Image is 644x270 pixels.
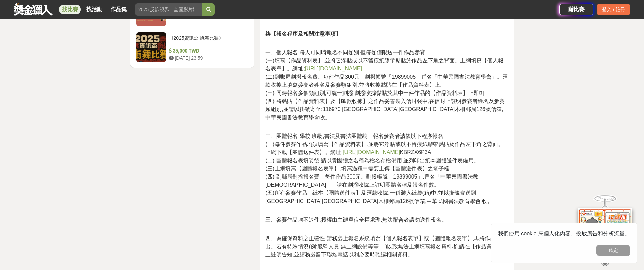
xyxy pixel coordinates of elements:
[265,74,508,88] span: (二)到郵局劃撥報名費。每件作品300元。劃撥帳號「19899005」戶名「中華民國書法教育學會」。匯款收據上填寫參賽者姓名及參賽類組別,並將收據黏貼在【作品資料表】上。
[169,47,246,55] div: 35,000 TWD
[265,49,425,55] span: 一、個人報名:每人可同時報名不同類別,但每類僅限送一件作品參賽
[169,35,246,47] div: 《2025資訊盃 尬舞比賽》
[597,4,630,15] div: 登入 / 註冊
[559,4,593,15] a: 辦比賽
[108,5,129,14] a: 作品集
[265,90,484,96] span: (三) 同時報名多個類組別,可統一劃撥,劃撥收據黏貼於其中一件作品的【作品資料表】上即미
[343,149,400,155] a: [URL][DOMAIN_NAME]
[265,166,454,171] span: (三)上網填寫【團體報名表單】,填寫過程中需要上傳【團體送件表】之電子檔。
[578,203,632,248] img: d2146d9a-e6f6-4337-9592-8cefde37ba6b.png
[265,217,447,223] span: 三、參賽作品均不退件,授權由主辦單位全權處理,無法配合者請勿送件報名。
[265,31,341,37] strong: 柒【報名程序及相關注意事項】
[265,158,479,163] span: (二) 團體報名表填妥後,請以貴團體之名稱為檔名存檔備用,並列印出紙本團體送件表備用。
[265,235,507,257] span: 四、為確保資料之正確性,請務必上報名系統填寫【個人報名表單】或【團體報名表單】,再將作品寄出。若有特殊情況(例:服監人員,無上網設備等等….)以致無法上網填寫報名資料者,請在【作品資料表】上註明...
[265,58,503,71] span: (一)填寫【作品資料表】,並將它浮貼或以不留痕紙膠帶黏貼於作品左下角之背面。上網填寫【個人報名表單】。網址;
[265,174,478,188] span: (四) 到郵局劃撥報名費。每件作品300元。劃撥帳號「19899005」,戶名「中華民國書法教[DEMOGRAPHIC_DATA]」。請在劃撥收據上註明團體名稱及報名件數。
[265,133,443,139] span: 二、團體報名:學校,班級,書法及書法團體統一報名參賽者請依以下程序報名
[136,32,249,62] a: 《2025資訊盃 尬舞比賽》 35,000 TWD [DATE] 23:59
[265,98,505,120] span: (四) 將黏貼【作品資料表】及【匯款收據】之作品妥善裝入信封袋中,在信封上註明參賽者姓名及參賽類組別,並請以掛號寄至:116970 [GEOGRAPHIC_DATA][GEOGRAPHIC_DA...
[169,55,246,62] div: [DATE] 23:59
[59,5,81,14] a: 找比賽
[265,141,503,155] span: (一)每件參賽作品均須填寫【作品資料表】,並將它浮貼或以不留痕紙膠帶黏貼於作品左下角之背面。上網下載【團體送件表】。網址; KBRZX6P3A
[265,190,493,204] span: (五)所有參賽作品、紙本【團體送件表】及匯款收據,一併裝入紙袋(箱)中,並以掛號寄送到[GEOGRAPHIC_DATA][GEOGRAPHIC_DATA]木柵郵局126號信箱,中華民國書法教育學...
[498,231,630,236] span: 我們使用 cookie 來個人化內容、投放廣告和分析流量。
[305,66,362,71] a: [URL][DOMAIN_NAME]
[84,5,105,14] a: 找活動
[596,245,630,256] button: 確定
[135,3,202,16] input: 2025 反詐視界—全國影片競賽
